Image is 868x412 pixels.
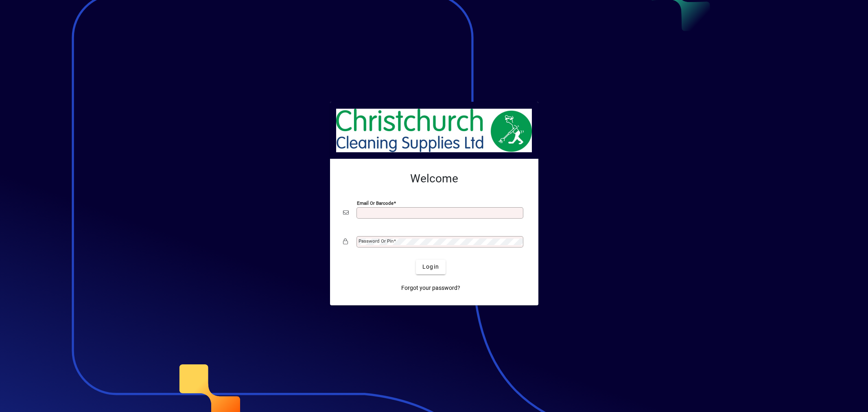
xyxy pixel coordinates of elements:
mat-label: Password or Pin [359,238,394,244]
span: Forgot your password? [401,284,460,292]
mat-label: Email or Barcode [357,200,394,206]
a: Forgot your password? [398,281,464,296]
button: Login [416,260,446,274]
h2: Welcome [343,172,525,186]
span: Login [422,263,439,271]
